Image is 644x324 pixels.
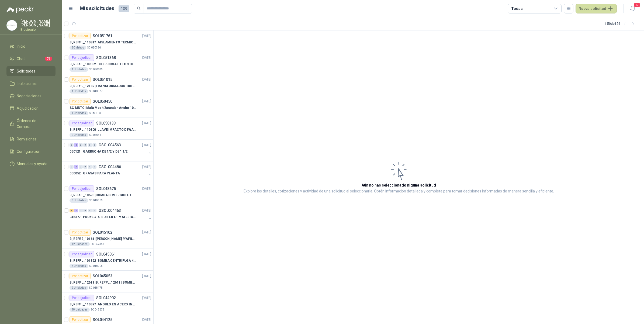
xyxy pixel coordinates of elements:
[79,165,83,169] div: 0
[96,296,116,300] p: SOL044902
[70,142,152,159] a: 0 2 0 0 0 0 GSOL004563[DATE] 050121 : GARRUCHA DE 1/2 Y DE 1 1/2
[142,208,151,213] p: [DATE]
[93,78,112,81] p: SOL051015
[89,133,103,137] p: SC 050311
[88,165,92,169] div: 0
[93,274,112,278] p: SOL045053
[96,121,116,125] p: SOL050133
[93,99,112,103] p: SOL050450
[70,33,91,39] div: Por cotizar
[91,308,104,312] p: SC 043672
[142,121,151,126] p: [DATE]
[91,242,104,246] p: SC 047357
[6,103,56,113] a: Adjudicación
[70,76,91,83] div: Por cotizar
[142,186,151,191] p: [DATE]
[70,286,88,290] div: 2 Unidades
[62,30,153,52] a: Por cotizarSOL051761[DATE] B_REPPL_110817 |AISLAMIENTO TERMICO PARA TUBERIA DE 8"20 MetrosSC 050756
[137,6,141,10] span: search
[70,209,74,212] div: 1
[70,193,137,198] p: B_REPPL_10690 | BOMBA SUMERGIBLE 1.5 HP PEDROYO110 VOLTIOS
[142,252,151,257] p: [DATE]
[142,55,151,60] p: [DATE]
[74,209,78,212] div: 2
[89,111,101,115] p: SC MNTO
[96,187,116,191] p: SOL048675
[62,271,153,292] a: Por cotizarSOL045053[DATE] B_REPPL_12611 |B_REPPL_12611 | BOMBA 2520VQ-17A-14-1CC-202 UnidadesSC ...
[6,159,56,169] a: Manuales y ayuda
[88,143,92,147] div: 0
[17,81,37,87] span: Licitaciones
[628,4,638,13] button: 17
[70,164,152,181] a: 0 2 0 0 0 0 GSOL004486[DATE] 050052 : GRASAS PARA PLANTA
[70,67,88,72] div: 1 Unidades
[17,118,50,130] span: Órdenes de Compra
[70,143,74,147] div: 0
[6,78,56,89] a: Licitaciones
[70,264,88,268] div: 3 Unidades
[83,143,87,147] div: 0
[7,20,17,30] img: Company Logo
[62,227,153,249] a: Por cotizarSOL045102[DATE] B_REPRE_10161 |[PERSON_NAME] P/AFILAR AA46K5V5 DE 350mm X 40mm DE ESPE...
[79,143,83,147] div: 0
[62,96,153,118] a: Por cotizarSOL050450[DATE] SC MNTO |Malla Mesh Zaranda - Ancho 1000mm x Largo 2500mm / Abertura d...
[142,230,151,235] p: [DATE]
[20,28,56,31] p: Biocirculo
[89,67,103,72] p: SC 050625
[96,56,116,60] p: SOL051368
[62,52,153,74] a: Por adjudicarSOL051368[DATE] B_REPPL_109082 |DIFERENCIAL 1 TON DE 6 MTS CADENA 220V BISONTE1 Unid...
[142,317,151,322] p: [DATE]
[6,134,56,144] a: Remisiones
[70,62,137,67] p: B_REPPL_109082 | DIFERENCIAL 1 TON DE 6 MTS CADENA 220V BISONTE
[62,249,153,271] a: Por adjudicarSOL045061[DATE] B_REPPL_101322 |BOMBA CENTRIFUGA 4HP - 3600RPM - 220/440V - IMPULSOR...
[511,6,522,12] div: Todas
[70,229,91,236] div: Por cotizar
[70,302,137,307] p: B_REPPL_110397 | ANGULO EN ACERO INOX DE 1/2" X 3/16 x 6mt
[70,54,94,61] div: Por adjudicar
[142,274,151,279] p: [DATE]
[70,127,137,132] p: B_REPPL_110800 | LLAVE IMPACTO DEWALT 1/2" 20VMAXDE ALTO TORQUE REF-DCF900P2-
[70,46,86,50] div: 20 Metros
[70,89,88,94] div: 1 Unidades
[70,207,152,225] a: 1 2 0 0 0 0 GSOL004463[DATE] 048377 : PROYECTO BUFFER L1 MATERIALES ELECTRICOS
[96,252,116,256] p: SOL045061
[17,93,41,99] span: Negociaciones
[93,318,112,322] p: SOL044125
[6,146,56,157] a: Configuración
[70,171,120,176] p: 050052 : GRASAS PARA PLANTA
[70,198,88,203] div: 3 Unidades
[142,164,151,170] p: [DATE]
[70,133,88,137] div: 2 Unidades
[92,165,96,169] div: 0
[70,120,94,126] div: Por adjudicar
[89,264,103,268] p: SC 048205
[17,43,25,49] span: Inicio
[70,251,94,257] div: Por adjudicar
[93,230,112,234] p: SOL045102
[45,57,52,61] span: 70
[70,165,74,169] div: 0
[119,5,129,12] span: 139
[70,98,91,105] div: Por cotizar
[70,236,137,242] p: B_REPRE_10161 | [PERSON_NAME] P/AFILAR AA46K5V5 DE 350mm X 40mm DE ESPESOR
[70,84,137,89] p: B_REPPL_12132 | TRANSFORMADOR TRIFASICO DE 440V A 220V SALIDA 5AMP
[88,209,92,212] div: 0
[89,198,103,203] p: SC 049865
[244,188,554,195] p: Explora los detalles, cotizaciones y actividad de una solicitud al seleccionarla. Obtén informaci...
[70,258,137,263] p: B_REPPL_101322 | BOMBA CENTRIFUGA 4HP - 3600RPM - 220/440V - IMPULSOR ABIERTO (Adjunto imagen)
[74,143,78,147] div: 2
[70,316,91,323] div: Por cotizar
[142,143,151,148] p: [DATE]
[89,89,103,94] p: SC 048377
[17,68,35,74] span: Solicitudes
[633,2,641,8] span: 17
[142,295,151,301] p: [DATE]
[604,19,638,28] div: 1 - 50 de 126
[6,91,56,101] a: Negociaciones
[70,242,90,246] div: 12 Unidades
[6,116,56,132] a: Órdenes de Compra
[6,41,56,51] a: Inicio
[576,4,617,13] button: Nueva solicitud
[70,40,137,45] p: B_REPPL_110817 | AISLAMIENTO TERMICO PARA TUBERIA DE 8"
[142,33,151,39] p: [DATE]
